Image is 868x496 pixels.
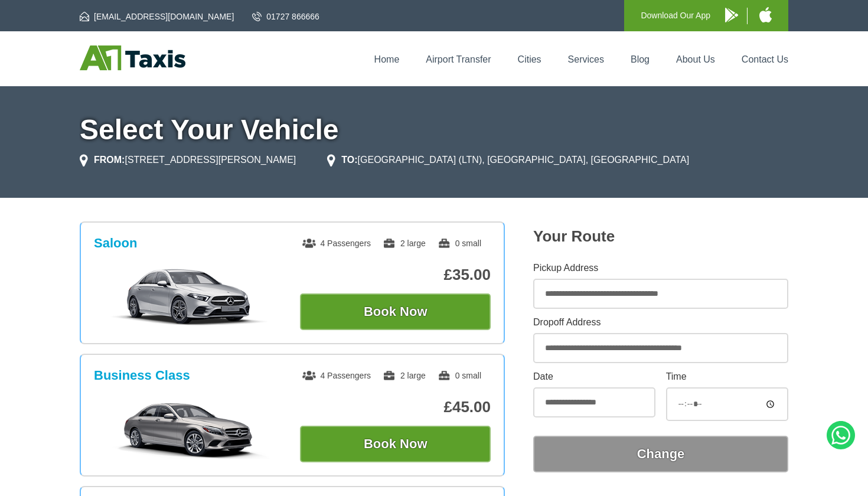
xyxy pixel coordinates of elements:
[383,371,426,380] span: 2 large
[742,54,788,64] a: Contact Us
[676,54,715,64] a: About Us
[374,54,400,64] a: Home
[300,266,491,284] p: £35.00
[80,11,234,22] a: [EMAIL_ADDRESS][DOMAIN_NAME]
[631,54,650,64] a: Blog
[100,400,278,459] img: Business Class
[327,153,689,167] li: [GEOGRAPHIC_DATA] (LTN), [GEOGRAPHIC_DATA], [GEOGRAPHIC_DATA]
[300,426,491,462] button: Book Now
[341,155,357,165] strong: TO:
[100,267,278,327] img: Saloon
[300,293,491,330] button: Book Now
[383,239,426,248] span: 2 large
[725,8,738,22] img: A1 Taxis Android App
[80,45,185,70] img: A1 Taxis St Albans LTD
[438,371,481,380] span: 0 small
[94,155,125,165] strong: FROM:
[426,54,491,64] a: Airport Transfer
[666,372,788,381] label: Time
[94,236,137,251] h3: Saloon
[438,239,481,248] span: 0 small
[302,371,371,380] span: 4 Passengers
[533,263,788,273] label: Pickup Address
[518,54,541,64] a: Cities
[533,318,788,327] label: Dropoff Address
[533,372,655,381] label: Date
[94,368,190,383] h3: Business Class
[302,239,371,248] span: 4 Passengers
[80,116,788,144] h1: Select Your Vehicle
[641,8,710,23] p: Download Our App
[300,398,491,416] p: £45.00
[252,11,319,22] a: 01727 866666
[533,436,788,472] button: Change
[80,153,296,167] li: [STREET_ADDRESS][PERSON_NAME]
[568,54,604,64] a: Services
[533,227,788,246] h2: Your Route
[759,7,772,22] img: A1 Taxis iPhone App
